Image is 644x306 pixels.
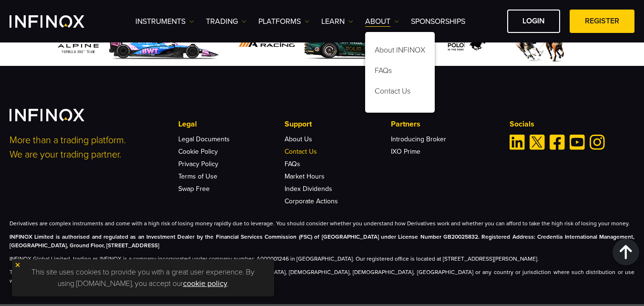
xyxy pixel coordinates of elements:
a: Instruments [135,16,194,27]
p: More than a trading platform. We are your trading partner. [10,133,166,162]
p: Socials [510,118,634,130]
a: About Us [285,135,312,143]
a: Market Hours [285,172,325,180]
p: Support [285,118,390,130]
a: REGISTER [570,10,634,33]
a: About INFINOX [365,42,435,62]
a: PLATFORMS [258,16,309,27]
a: Twitter [530,135,545,150]
p: This site uses cookies to provide you with a great user experience. By using [DOMAIN_NAME], you a... [17,264,269,292]
a: Facebook [550,135,565,150]
a: Contact Us [285,148,317,156]
a: LOGIN [507,10,560,33]
a: ABOUT [365,16,399,27]
a: Youtube [570,135,585,150]
p: Legal [178,118,284,130]
a: Linkedin [510,135,525,150]
a: FAQs [285,160,300,168]
p: INFINOX Global Limited, trading as INFINOX is a company incorporated under company number: A00000... [10,254,634,263]
a: Corporate Actions [285,197,338,205]
a: Privacy Policy [178,160,218,168]
a: Swap Free [178,185,210,193]
a: INFINOX Logo [10,15,107,28]
a: SPONSORSHIPS [411,16,465,27]
a: IXO Prime [391,148,420,156]
a: Instagram [590,135,605,150]
p: The information on this site is not directed at residents of [GEOGRAPHIC_DATA], [DEMOGRAPHIC_DATA... [10,268,634,285]
a: cookie policy [183,279,227,288]
a: Contact Us [365,83,435,103]
a: Introducing Broker [391,135,446,143]
a: Index Dividends [285,185,332,193]
a: FAQs [365,62,435,83]
p: Derivatives are complex instruments and come with a high risk of losing money rapidly due to leve... [10,219,634,228]
strong: INFINOX Limited is authorised and regulated as an Investment Dealer by the Financial Services Com... [10,233,634,249]
a: Learn [321,16,353,27]
p: Partners [391,118,497,130]
a: Cookie Policy [178,148,218,156]
img: yellow close icon [14,262,21,268]
a: TRADING [206,16,246,27]
a: Legal Documents [178,135,230,143]
a: Terms of Use [178,172,217,180]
